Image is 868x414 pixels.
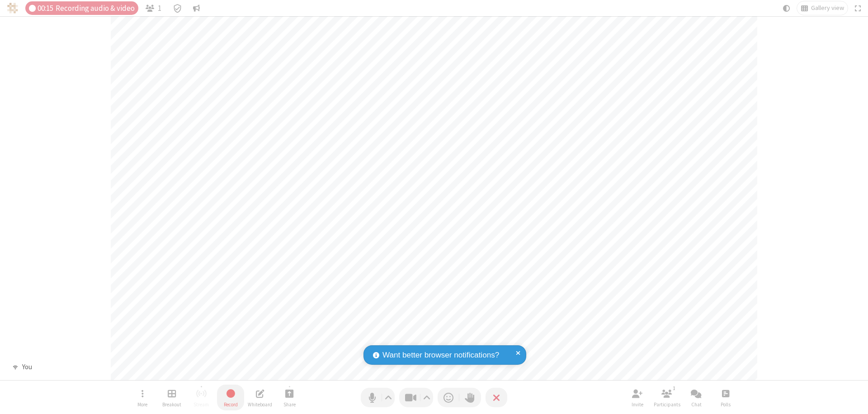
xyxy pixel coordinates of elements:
span: 00:15 [38,4,53,13]
div: Meeting details Encryption enabled [169,1,186,15]
span: Chat [691,402,702,407]
div: You [19,362,35,372]
button: Open participant list [142,1,165,15]
span: Want better browser notifications? [382,349,499,361]
button: Raise hand [459,388,481,407]
span: Whiteboard [248,402,272,407]
span: Share [283,402,296,407]
button: Change layout [797,1,848,15]
span: Participants [654,402,680,407]
button: Unable to start streaming without first stopping recording [188,385,215,410]
span: Stream [193,402,209,407]
button: Using system theme [779,1,794,15]
button: Open shared whiteboard [246,385,274,410]
button: Audio settings [382,388,395,407]
button: Invite participants (⌘+Shift+I) [624,385,651,410]
button: Open chat [683,385,710,410]
button: Open menu [129,385,156,410]
span: Invite [632,402,643,407]
div: 1 [670,384,678,392]
button: Video setting [421,388,433,407]
button: Conversation [189,1,204,15]
span: More [137,402,147,407]
button: Manage Breakout Rooms [158,385,185,410]
span: Gallery view [811,5,844,12]
button: Fullscreen [851,1,865,15]
button: Stop video (⌘+Shift+V) [399,388,433,407]
span: Breakout [162,402,181,407]
button: End or leave meeting [486,388,507,407]
button: Send a reaction [438,388,459,407]
button: Stop recording [217,385,244,410]
img: QA Selenium DO NOT DELETE OR CHANGE [7,3,18,14]
span: 1 [158,4,161,13]
button: Open poll [712,385,739,410]
span: Recording audio & video [56,4,135,13]
span: Record [224,402,238,407]
button: Mute (⌘+Shift+A) [361,388,395,407]
button: Open participant list [653,385,680,410]
span: Polls [721,402,731,407]
button: Start sharing [276,385,303,410]
div: Audio & video [25,1,138,15]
